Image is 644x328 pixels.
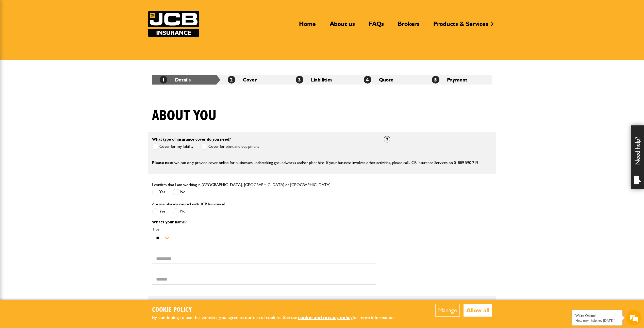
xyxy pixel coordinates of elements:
em: Start Chat [69,156,92,163]
label: No [173,208,186,215]
a: Brokers [394,20,423,32]
span: 5 [432,76,439,84]
img: d_20077148190_company_1631870298795_20077148190 [9,28,21,35]
label: Cover for my liability [152,143,193,150]
p: we can only provide cover online for businesses undertaking groundworks and/or plant hire. If you... [152,159,492,166]
label: Yes [152,189,165,195]
label: Yes [152,208,165,215]
div: Need help? [631,125,644,189]
textarea: Type your message and hit 'Enter' [7,92,93,152]
label: Title [152,227,376,231]
span: 3 [296,76,303,84]
a: cookie and privacy policy [298,315,353,320]
a: About us [326,20,359,32]
a: JCB Insurance Services [148,11,199,37]
li: Quote [356,75,424,85]
li: Details [152,75,220,85]
span: Please note: [152,160,174,165]
a: Home [295,20,320,32]
div: Chat with us now [26,28,85,35]
img: JCB Insurance Services logo [148,11,199,37]
button: Manage [435,304,460,317]
input: Enter your email address [7,62,93,73]
div: Minimize live chat window [83,3,95,15]
p: What's your name? [152,220,376,224]
a: Products & Services [430,20,492,32]
label: I confirm that I am working in [GEOGRAPHIC_DATA], [GEOGRAPHIC_DATA] or [GEOGRAPHIC_DATA] [152,183,331,187]
input: Enter your phone number [7,77,93,88]
input: Enter your last name [7,47,93,58]
label: Are you already insured with JCB Insurance? [152,202,225,206]
div: We're Online! [575,314,619,318]
p: How may I help you today? [575,319,619,322]
label: What type of insurance cover do you need? [152,137,231,141]
li: Payment [424,75,492,85]
span: 1 [160,76,167,84]
h1: About you [152,107,217,124]
span: 2 [228,76,235,84]
h2: Cookie Policy [152,306,403,314]
li: Liabilities [288,75,356,85]
label: Cover for plant and equipment [201,143,259,150]
li: Cover [220,75,288,85]
p: By continuing to use this website, you agree to our use of cookies. See our for more information. [152,314,403,322]
a: FAQs [365,20,388,32]
label: No [173,189,186,195]
button: Allow all [464,304,492,317]
span: 4 [364,76,371,84]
